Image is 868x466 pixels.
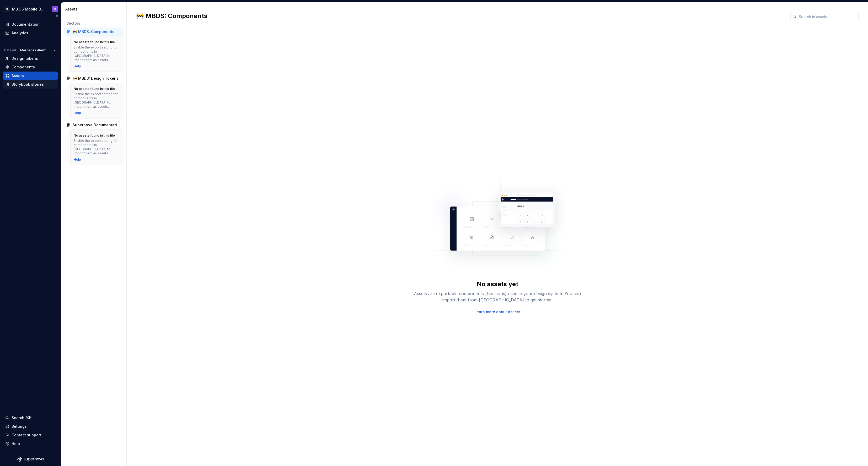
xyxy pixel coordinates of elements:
div: Analytics [12,30,28,36]
div: MB.OS Mobile Design System [12,7,46,12]
a: 🚧 MBDS: Components [64,28,123,36]
a: Assets [3,72,58,80]
a: Learn more about assets [474,309,520,315]
div: Supernova Documentation [73,122,121,128]
a: Analytics [3,29,58,37]
div: No assets found in this file [74,133,115,138]
div: Assets [12,73,24,78]
h2: 🚧 MBDS: Components [136,12,784,20]
button: Collapse sidebar [53,12,61,20]
div: Dataset [4,48,16,52]
div: 🚧 MBDS: Design Tokens [73,76,119,81]
input: Search in assets... [797,12,859,21]
a: Settings [3,422,58,431]
div: B [54,7,56,11]
div: 🚧 MBDS: Components [73,29,114,34]
button: Contact support [3,431,58,439]
button: Search ⌘K [3,414,58,422]
div: Enable the export setting for components in [GEOGRAPHIC_DATA] to import them as assets. [74,139,120,155]
svg: Supernova Logo [17,457,44,462]
div: Vectors [66,21,121,26]
a: 🚧 MBDS: Design Tokens [64,74,123,83]
div: Assets [65,7,124,12]
div: No assets found in this file [74,40,115,44]
div: Documentation [12,22,40,27]
div: Components [12,64,35,70]
a: Documentation [3,20,58,29]
div: Contact support [12,432,41,438]
div: No assets found in this file [74,87,115,91]
div: Storybook stories [12,82,44,87]
div: M [4,6,10,12]
span: Mercedes-Benz 2.0 [20,48,51,52]
div: Assets are exportable components (like icons) used in your design system. You can import them fro... [414,290,581,303]
a: Help [74,64,81,68]
button: Mercedes-Benz 2.0 [18,47,58,54]
a: Components [3,63,58,71]
div: Settings [12,424,27,429]
div: Search ⌘K [12,415,31,420]
button: MMB.OS Mobile Design SystemB [1,3,60,15]
div: Design tokens [12,56,38,61]
a: Supernova Documentation [64,121,123,129]
div: Enable the export setting for components in [GEOGRAPHIC_DATA] to import them as assets. [74,45,120,62]
div: No assets yet [477,280,518,288]
a: Design tokens [3,54,58,63]
a: Help [74,158,81,162]
a: Help [74,111,81,115]
a: Storybook stories [3,80,58,89]
button: Help [3,440,58,448]
div: Enable the export setting for components in [GEOGRAPHIC_DATA] to import them as assets. [74,92,120,109]
div: Help [12,441,20,446]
